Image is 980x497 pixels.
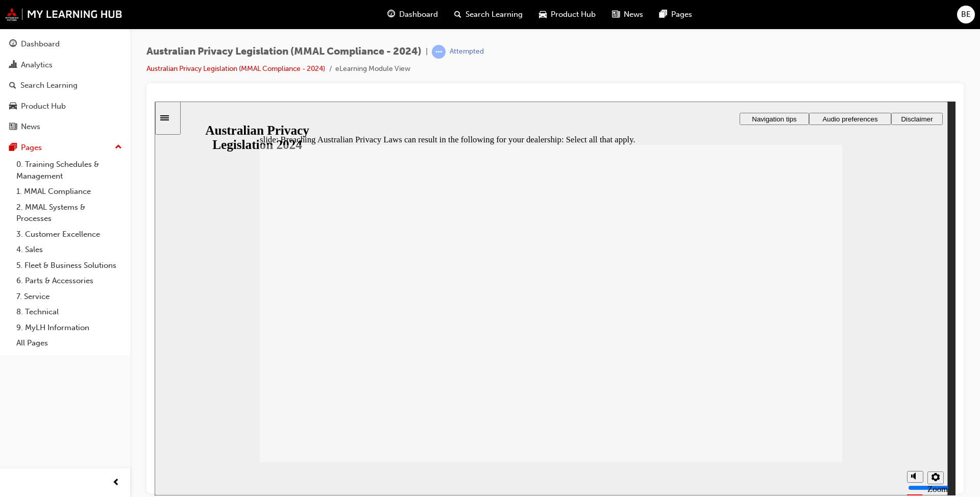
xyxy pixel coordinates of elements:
[112,477,120,489] span: prev-icon
[9,143,17,153] span: pages-icon
[465,9,523,20] span: Search Learning
[668,14,723,21] span: Audio preferences
[4,97,126,116] a: Product Hub
[115,141,122,154] span: up-icon
[4,138,126,157] button: Pages
[12,157,126,184] a: 0. Training Schedules & Management
[12,242,126,258] a: 4. Sales
[753,382,819,390] input: volume
[551,9,596,20] span: Product Hub
[5,8,122,21] img: mmal
[12,200,126,227] a: 2. MMAL Systems & Processes
[450,47,484,57] div: Attempted
[654,11,737,23] button: Audio preferences
[737,11,788,23] button: Disclaimer
[146,46,422,58] span: Australian Privacy Legislation (MMAL Compliance - 2024)
[671,9,692,20] span: Pages
[21,59,53,71] div: Analytics
[9,40,17,49] span: guage-icon
[426,46,428,58] span: |
[12,227,126,242] a: 3. Customer Excellence
[531,4,604,25] a: car-iconProduct Hub
[21,38,60,50] div: Dashboard
[12,335,126,351] a: All Pages
[4,117,126,136] a: News
[12,289,126,305] a: 7. Service
[12,320,126,336] a: 9. MyLH Information
[446,4,531,25] a: search-iconSearch Learning
[604,4,651,25] a: news-iconNews
[773,370,789,383] button: Settings
[539,8,547,21] span: car-icon
[9,81,16,90] span: search-icon
[12,184,126,200] a: 1. MMAL Compliance
[585,11,654,23] button: Navigation tips
[659,8,667,21] span: pages-icon
[9,61,17,70] span: chart-icon
[399,9,438,20] span: Dashboard
[12,273,126,289] a: 6. Parts & Accessories
[21,121,40,133] div: News
[961,9,971,20] span: BE
[4,56,126,74] a: Analytics
[146,64,325,73] a: Australian Privacy Legislation (MMAL Compliance - 2024)
[4,33,126,138] button: DashboardAnalyticsSearch LearningProduct HubNews
[9,122,17,132] span: news-icon
[12,304,126,320] a: 8. Technical
[651,4,700,25] a: pages-iconPages
[335,63,410,75] li: eLearning Module View
[773,383,793,413] label: Zoom to fit
[624,9,643,20] span: News
[21,142,42,154] div: Pages
[752,369,769,381] button: Mute (Ctrl+Alt+M)
[612,8,620,21] span: news-icon
[4,76,126,95] a: Search Learning
[12,258,126,274] a: 5. Fleet & Business Solutions
[957,6,975,23] button: BE
[4,35,126,54] a: Dashboard
[432,45,446,59] span: learningRecordVerb_ATTEMPT-icon
[379,4,446,25] a: guage-iconDashboard
[454,8,461,21] span: search-icon
[21,101,66,112] div: Product Hub
[387,8,395,21] span: guage-icon
[746,14,778,21] span: Disclaimer
[9,102,17,111] span: car-icon
[747,361,788,394] div: misc controls
[597,14,642,21] span: Navigation tips
[20,80,78,91] div: Search Learning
